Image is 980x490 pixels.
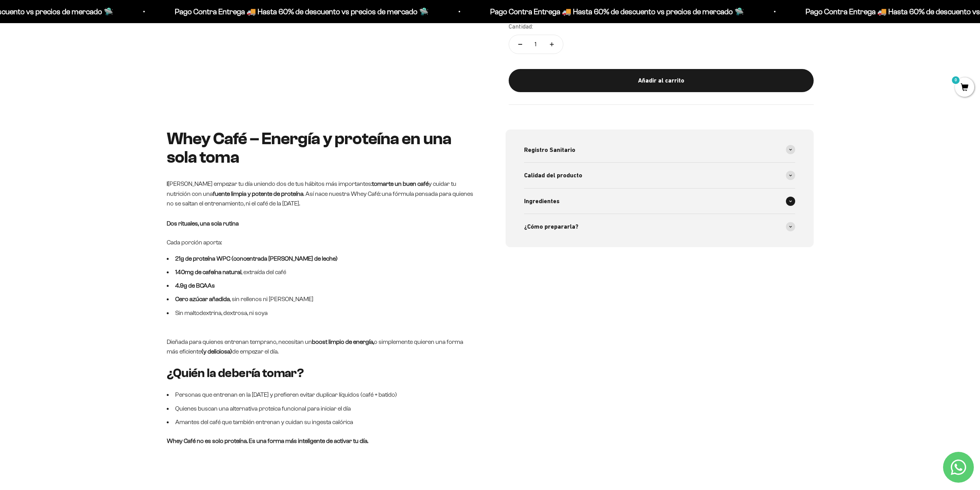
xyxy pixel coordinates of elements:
li: , extraída del café [167,267,475,277]
span: Ingredientes [524,196,560,206]
button: Añadir al carrito [509,69,814,92]
strong: 21g de proteína WPC (concentrada [PERSON_NAME] de leche) [175,255,338,262]
strong: 140mg de cafeína natural [175,269,241,275]
li: Sin maltodextrina, dextrosa, ni soya [167,308,475,318]
span: Calidad del producto [524,170,582,180]
p: [PERSON_NAME] empezar tu día uniendo dos de tus hábitos más importantes: y cuidar tu nutrición co... [167,179,475,228]
summary: Calidad del producto [524,163,795,188]
span: Registro Sanitario [524,145,575,155]
div: Comparativa con otros productos similares [9,100,159,114]
strong: Whey Café no es solo proteína. Es una forma más inteligente de activar tu día. [167,438,368,444]
span: Enviar [126,133,159,146]
strong: Dos rituales, una sola rutina [167,220,239,227]
p: Pago Contra Entrega 🚚 Hasta 60% de descuento vs precios de mercado 🛸 [171,5,425,18]
li: Quienes buscan una alternativa proteica funcional para iniciar el día [167,404,475,414]
strong: Cero azúcar añadida [175,296,230,302]
label: Cantidad: [509,22,533,32]
li: Personas que entrenan en la [DATE] y prefieren evitar duplicar líquidos (café + batido) [167,390,475,400]
button: Aumentar cantidad [541,35,563,54]
strong: fuente limpia y potente de proteína [213,190,303,197]
p: Para decidirte a comprar este suplemento, ¿qué información específica sobre su pureza, origen o c... [9,12,159,47]
p: Dieñada para quienes entrenan temprano, necesitan un o simplemente quieren una forma más eficient... [167,327,475,357]
mark: 0 [951,76,960,85]
li: Amantes del café que también entrenan y cuidan su ingesta calórica [167,417,475,427]
span: ¿Cómo prepararla? [524,222,578,232]
div: Añadir al carrito [524,76,798,86]
a: 0 [955,84,974,92]
input: Otra (por favor especifica) [25,116,159,129]
p: Pago Contra Entrega 🚚 Hasta 60% de descuento vs precios de mercado 🛸 [487,5,740,18]
h3: ¿Quién la debería tomar? [167,366,475,381]
button: Enviar [126,133,159,146]
div: Certificaciones de calidad [9,85,159,98]
div: País de origen de ingredientes [9,69,159,83]
summary: ¿Cómo prepararla? [524,214,795,239]
h2: Whey Café – Energía y proteína en una sola toma [167,130,475,167]
strong: boost limpio de energía, [312,338,374,345]
div: Detalles sobre ingredientes "limpios" [9,54,159,67]
p: Cada porción aporta: [167,237,475,248]
button: Reducir cantidad [509,35,531,54]
li: , sin rellenos ni [PERSON_NAME] [167,294,475,304]
strong: tomarte un buen café [372,180,429,187]
strong: 4.9g de BCAAs [175,282,215,289]
summary: Registro Sanitario [524,137,795,163]
strong: I [167,180,168,187]
summary: Ingredientes [524,189,795,214]
strong: (y deliciosa) [201,348,232,355]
